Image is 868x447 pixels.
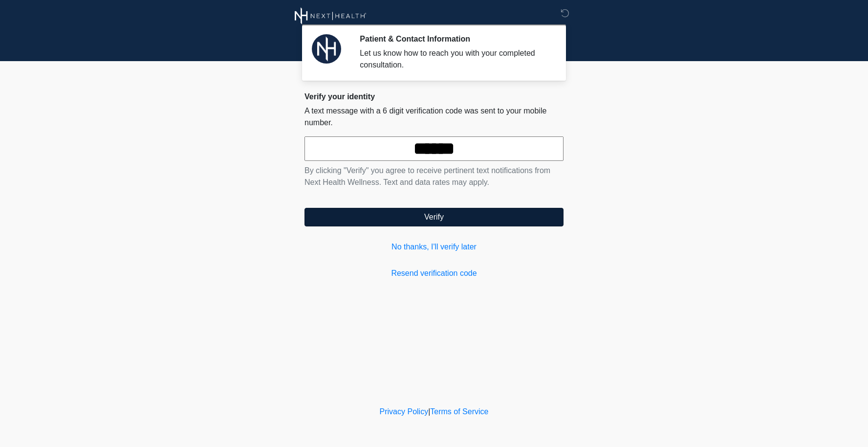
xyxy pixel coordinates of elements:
button: Verify [304,208,564,226]
img: Next Health Wellness Logo [295,7,367,24]
a: Resend verification code [304,268,564,279]
div: Let us know how to reach you with your completed consultation. [360,47,549,71]
p: By clicking "Verify" you agree to receive pertinent text notifications from Next Health Wellness.... [304,165,564,188]
a: Privacy Policy [380,407,429,416]
a: No thanks, I'll verify later [304,241,564,253]
h2: Patient & Contact Information [360,34,549,44]
img: Agent Avatar [312,34,341,64]
p: A text message with a 6 digit verification code was sent to your mobile number. [304,105,564,129]
a: | [428,407,430,416]
h2: Verify your identity [304,92,564,101]
a: Terms of Service [430,407,488,416]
